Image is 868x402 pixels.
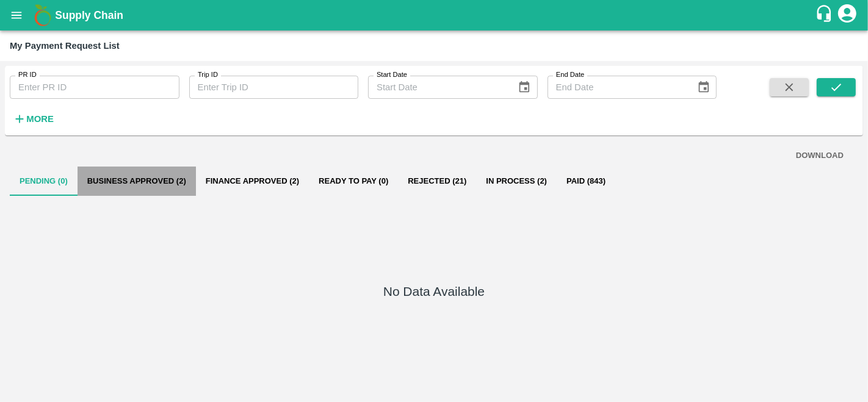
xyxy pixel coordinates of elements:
[198,70,218,80] label: Trip ID
[556,70,584,80] label: End Date
[10,109,57,129] button: More
[78,167,196,196] button: Business Approved (2)
[836,2,858,28] div: account of current user
[2,1,31,29] button: open drawer
[189,76,359,99] input: Enter Trip ID
[476,167,557,196] button: In Process (2)
[513,76,536,99] button: Choose date
[548,76,687,99] input: End Date
[692,76,715,99] button: Choose date
[398,167,476,196] button: Rejected (21)
[18,70,37,80] label: PR ID
[55,9,123,21] b: Supply Chain
[791,145,848,167] button: DOWNLOAD
[55,7,815,24] a: Supply Chain
[10,38,120,54] div: My Payment Request List
[557,167,615,196] button: Paid (843)
[10,167,78,196] button: Pending (0)
[31,3,55,27] img: logo
[377,70,407,80] label: Start Date
[368,76,508,99] input: Start Date
[309,167,398,196] button: Ready To Pay (0)
[10,76,179,99] input: Enter PR ID
[383,283,485,300] h5: No Data Available
[196,167,309,196] button: Finance Approved (2)
[815,4,836,26] div: customer-support
[26,114,54,124] strong: More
